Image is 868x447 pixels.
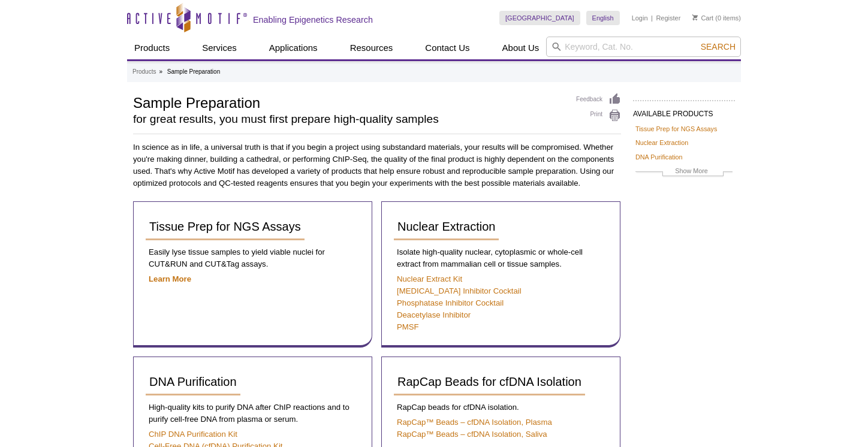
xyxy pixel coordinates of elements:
[397,322,419,331] a: PMSF
[635,165,733,179] a: Show More
[651,11,653,25] li: |
[397,375,581,388] span: RapCap Beads for cfDNA Isolation
[576,93,621,106] a: Feedback
[146,369,240,395] a: DNA Purification
[397,274,462,283] a: Nuclear Extract Kit
[635,123,717,134] a: Tissue Prep for NGS Assays
[343,37,400,59] a: Resources
[397,310,471,319] a: Deacetylase Inhibitor
[133,93,564,111] h1: Sample Preparation
[586,11,620,25] a: English
[656,14,680,22] a: Register
[127,37,177,59] a: Products
[701,42,736,52] span: Search
[397,418,552,427] a: RapCap™ Beads – cfDNA Isolation, Plasma
[495,37,547,59] a: About Us
[697,41,739,52] button: Search
[397,286,522,295] a: [MEDICAL_DATA] Inhibitor Cocktail
[397,220,495,233] span: Nuclear Extraction
[149,375,237,388] span: DNA Purification
[394,214,499,240] a: Nuclear Extraction
[132,67,156,77] a: Products
[149,220,301,233] span: Tissue Prep for NGS Assays
[632,14,648,22] a: Login
[195,37,244,59] a: Services
[167,68,220,75] li: Sample Preparation
[418,37,477,59] a: Contact Us
[262,37,325,59] a: Applications
[159,68,162,75] li: »
[394,401,608,413] p: RapCap beads for cfDNA isolation.
[499,11,580,25] a: [GEOGRAPHIC_DATA]
[633,100,735,122] h2: AVAILABLE PRODUCTS
[253,14,373,25] h2: Enabling Epigenetics Research
[149,274,191,283] a: Learn More
[146,401,360,425] p: High-quality kits to purify DNA after ChIP reactions and to purify cell-free DNA from plasma or s...
[635,152,683,162] a: DNA Purification
[397,430,547,439] a: RapCap™ Beads – cfDNA Isolation, Saliva
[692,14,698,20] img: Your Cart
[397,298,504,307] a: Phosphatase Inhibitor Cocktail
[394,246,608,270] p: Isolate high-quality nuclear, cytoplasmic or whole-cell extract from mammalian cell or tissue sam...
[146,214,305,240] a: Tissue Prep for NGS Assays
[546,37,741,57] input: Keyword, Cat. No.
[133,114,564,125] h2: for great results, you must first prepare high-quality samples
[394,369,585,395] a: RapCap Beads for cfDNA Isolation
[576,109,621,122] a: Print
[149,430,237,439] a: ChIP DNA Purification Kit
[635,137,688,148] a: Nuclear Extraction
[692,14,713,22] a: Cart
[146,246,360,270] p: Easily lyse tissue samples to yield viable nuclei for CUT&RUN and CUT&Tag assays.
[133,141,621,189] p: In science as in life, a universal truth is that if you begin a project using substandard materia...
[692,11,741,25] li: (0 items)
